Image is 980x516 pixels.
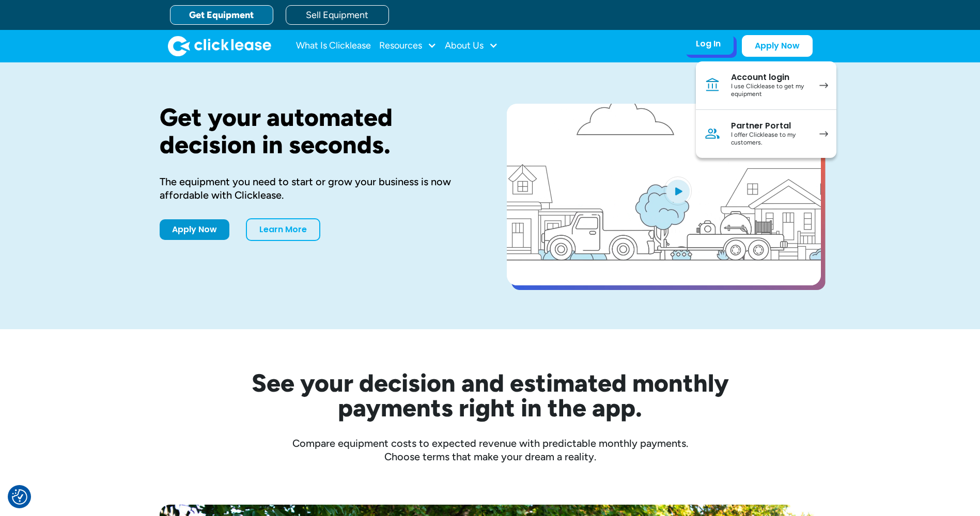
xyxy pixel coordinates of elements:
a: home [168,36,271,56]
h1: Get your automated decision in seconds. [160,104,474,158]
a: Account loginI use Clicklease to get my equipment [696,61,836,110]
div: The equipment you need to start or grow your business is now affordable with Clicklease. [160,175,474,202]
div: Log In [696,39,721,49]
a: Learn More [246,218,320,241]
a: Apply Now [160,219,229,240]
div: Account login [731,72,809,83]
h2: See your decision and estimated monthly payments right in the app. [201,370,780,420]
a: Apply Now [742,35,813,57]
button: Consent Preferences [12,489,27,505]
div: Compare equipment costs to expected revenue with predictable monthly payments. Choose terms that ... [160,437,821,463]
nav: Log In [696,61,836,158]
img: arrow [819,131,828,137]
div: I use Clicklease to get my equipment [731,83,809,99]
div: I offer Clicklease to my customers. [731,131,809,147]
div: Partner Portal [731,121,809,131]
a: Partner PortalI offer Clicklease to my customers. [696,110,836,158]
img: Blue play button logo on a light blue circular background [664,176,692,205]
a: Get Equipment [170,5,273,25]
a: Sell Equipment [286,5,389,25]
img: Clicklease logo [168,36,271,56]
a: open lightbox [507,104,821,285]
a: What Is Clicklease [296,36,371,56]
img: Revisit consent button [12,489,27,505]
img: arrow [819,83,828,88]
div: About Us [445,36,498,56]
img: Bank icon [704,77,721,93]
div: Resources [379,36,437,56]
img: Person icon [704,125,721,142]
